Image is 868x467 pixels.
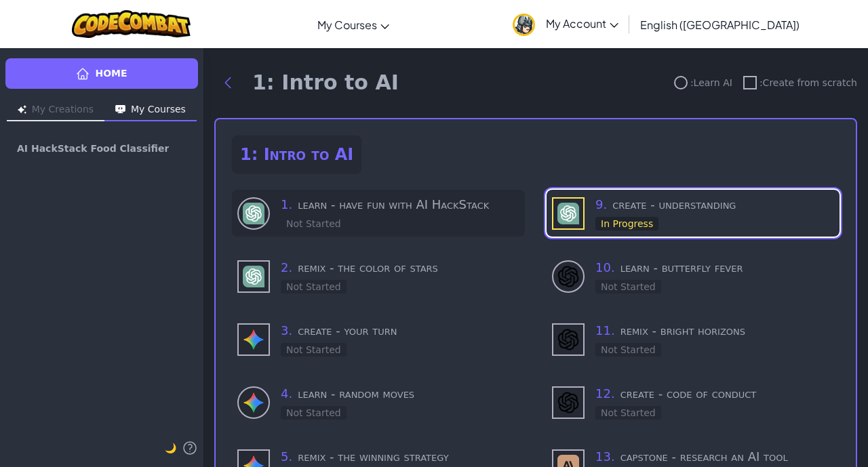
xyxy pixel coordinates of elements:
span: English ([GEOGRAPHIC_DATA]) [640,18,800,32]
div: use - Gemini (Not Started) [232,316,525,363]
img: Gemini [243,329,264,350]
button: My Courses [104,100,197,121]
img: CodeCombat logo [72,10,191,38]
span: : Learn AI [690,76,732,89]
img: Gemini [243,392,264,413]
a: My Courses [311,6,396,43]
h3: remix - bright horizons [595,321,834,340]
span: My Account [546,16,618,31]
span: 3 . [281,323,292,338]
div: use - GPT-4 (Not Started) [232,253,525,300]
div: learn to use - GPT-4 (Not Started) [232,190,525,237]
div: use - DALL-E 3 (Not Started) [547,316,840,363]
button: My Creations [7,100,104,121]
img: DALL-E 3 [557,266,579,287]
span: 5 . [281,449,292,464]
img: DALL-E 3 [557,329,579,350]
img: GPT-4 [243,203,264,224]
span: 9 . [595,197,607,211]
span: 13 . [595,449,615,464]
div: In Progress [595,217,658,230]
div: learn to use - Gemini (Not Started) [232,379,525,426]
h3: learn - random moves [281,384,519,403]
span: 4 . [281,386,292,401]
span: My Courses [317,18,377,32]
h1: 1: Intro to AI [252,70,399,95]
img: avatar [513,14,535,36]
h3: learn - have fun with AI HackStack [281,195,519,214]
button: 🌙 [165,440,176,456]
img: Icon [115,105,125,114]
h3: create - code of conduct [595,384,834,403]
div: Not Started [281,343,347,357]
span: AI HackStack Food Classifier [17,144,169,153]
img: GPT-4 [243,266,264,287]
img: Icon [18,105,26,114]
img: GPT-4 [557,203,579,224]
img: DALL-E 3 [557,392,579,413]
span: 10 . [595,260,615,275]
span: 2 . [281,260,292,275]
a: Home [5,58,198,89]
div: learn to use - DALL-E 3 (Not Started) [547,253,840,300]
div: use - DALL-E 3 (Not Started) [547,379,840,426]
a: English ([GEOGRAPHIC_DATA]) [633,6,806,43]
button: Back to modules [214,69,241,96]
a: My Account [506,3,625,45]
span: 1 . [281,197,292,211]
div: Not Started [281,217,347,230]
div: Not Started [595,280,661,293]
h3: remix - the winning strategy [281,447,519,466]
span: 🌙 [165,443,176,453]
span: Home [95,66,127,81]
h3: capstone - research an AI tool [595,447,834,466]
h3: remix - the color of stars [281,258,519,277]
div: Not Started [281,406,347,420]
div: Not Started [595,406,661,420]
h2: 1: Intro to AI [232,136,361,174]
h3: create - understanding [595,195,834,214]
span: : Create from scratch [759,76,857,89]
h3: learn - butterfly fever [595,258,834,277]
div: use - GPT-4 (In Progress) [547,190,840,237]
span: 11 . [595,323,615,338]
h3: create - your turn [281,321,519,340]
a: AI HackStack Food Classifier [5,132,198,165]
div: Not Started [281,280,347,293]
span: 12 . [595,386,615,401]
div: Not Started [595,343,661,357]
